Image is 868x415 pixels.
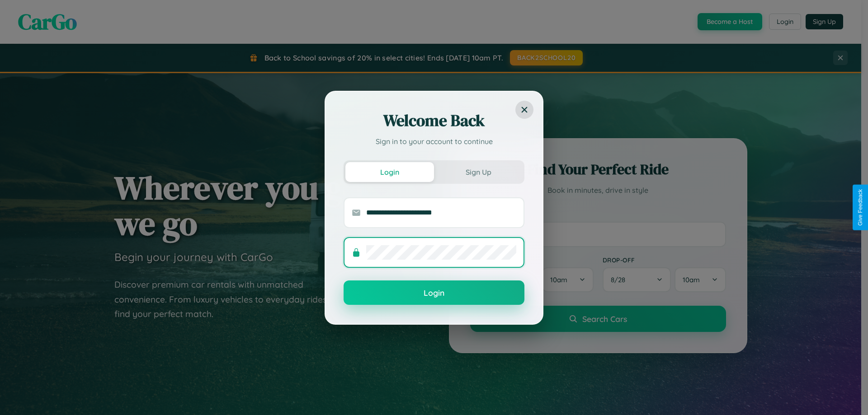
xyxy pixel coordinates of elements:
[857,189,863,226] div: Give Feedback
[345,162,434,182] button: Login
[344,136,524,147] p: Sign in to your account to continue
[434,162,523,182] button: Sign Up
[344,110,524,131] h2: Welcome Back
[344,280,524,305] button: Login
